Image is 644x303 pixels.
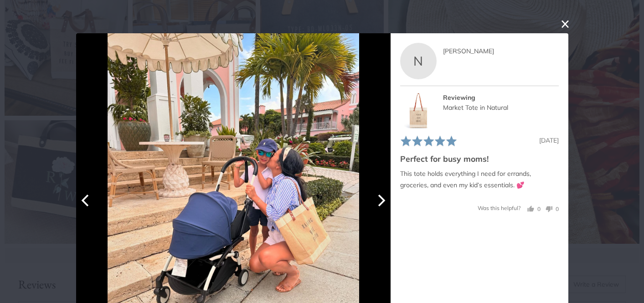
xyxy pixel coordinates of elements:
div: Reviewing [443,92,558,103]
span: [PERSON_NAME] [443,47,494,55]
button: No [542,205,559,213]
img: Market Tote in Natural [400,92,437,129]
h2: Perfect for busy moms! [400,153,559,164]
p: This tote holds everything I need for errands, groceries, and even my kid’s essentials. 💕 [400,168,559,191]
button: Next [371,190,391,211]
div: N [400,43,437,79]
button: close this modal window [560,19,571,30]
a: Market Tote in Natural [443,103,508,112]
button: Previous [76,190,96,211]
button: Yes [527,205,541,213]
span: Was this helpful? [478,205,520,211]
span: [DATE] [539,136,559,144]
